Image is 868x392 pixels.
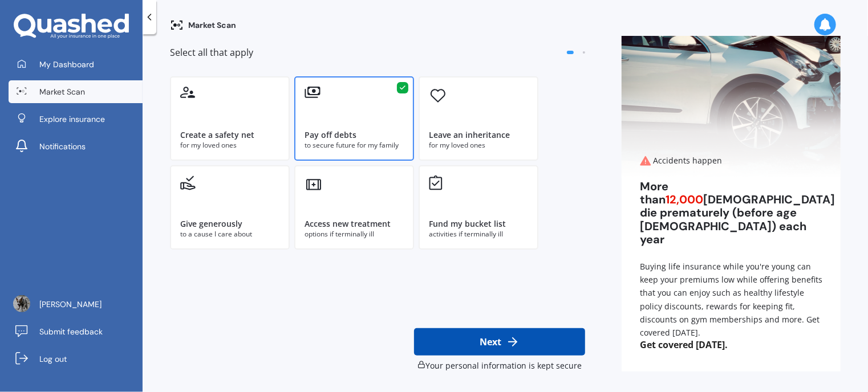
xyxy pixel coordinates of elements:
[170,18,236,32] div: Market Scan
[305,229,404,239] div: options if terminally ill
[39,59,94,70] span: My Dashboard
[39,299,102,310] span: [PERSON_NAME]
[666,192,703,207] span: 12,000
[180,229,279,239] div: to a cause I care about
[180,129,254,141] div: Create a safety net
[429,229,528,239] div: activities if terminally ill
[9,53,143,76] a: My Dashboard
[429,129,510,141] div: Leave an inheritance
[9,80,143,103] a: Market Scan
[640,180,822,246] div: More than [DEMOGRAPHIC_DATA] die prematurely (before age [DEMOGRAPHIC_DATA]) each year
[305,129,356,141] div: Pay off debts
[39,86,85,97] span: Market Scan
[429,218,506,230] div: Fund my bucket list
[39,326,103,337] span: Submit feedback
[9,108,143,130] a: Explore insurance
[305,140,404,150] div: to secure future for my family
[39,141,86,152] span: Notifications
[414,360,585,371] div: Your personal information is kept secure
[180,140,279,150] div: for my loved ones
[9,293,143,316] a: [PERSON_NAME]
[13,295,30,312] img: ACg8ocJT7MQNwiP4omhvWjq3F5cdR6b0HzWKcWjlyP4l3e6M7g6TWrIg=s96-c
[305,218,391,230] div: Access new treatment
[170,47,253,58] span: Select all that apply
[9,348,143,370] a: Log out
[429,140,528,150] div: for my loved ones
[9,320,143,343] a: Submit feedback
[640,155,822,166] div: Accidents happen
[9,135,143,158] a: Notifications
[622,339,841,350] span: Get covered [DATE].
[414,328,585,356] button: Next
[39,113,105,125] span: Explore insurance
[39,353,67,365] span: Log out
[640,260,822,339] div: Buying life insurance while you're young can keep your premiums low while offering benefits that ...
[180,218,242,230] div: Give generously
